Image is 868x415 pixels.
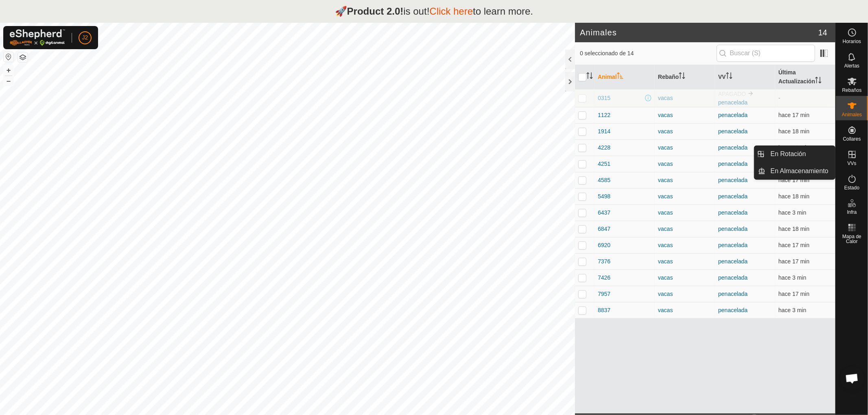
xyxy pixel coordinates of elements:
img: Logo Gallagher [10,29,65,46]
li: En Almacenamiento [754,163,835,179]
div: vacas [658,306,712,315]
strong: Product 2.0! [347,6,404,17]
span: 1122 [598,111,610,120]
div: vacas [658,290,712,298]
button: – [4,76,13,86]
span: - [778,95,781,101]
span: 6847 [598,225,610,233]
span: 7957 [598,290,610,298]
span: Horarios [843,39,861,44]
a: penacelada [718,99,748,106]
div: vacas [658,111,712,120]
a: penacelada [718,226,748,232]
a: penacelada [718,161,748,167]
img: hasta [748,90,754,97]
p-sorticon: Activar para ordenar [815,78,822,85]
span: Infra [847,210,857,215]
th: Última Actualización [775,65,835,89]
span: 18 sept 2025, 21:33 [778,177,809,183]
span: 18 sept 2025, 21:32 [778,144,809,151]
span: 5498 [598,192,610,201]
a: penacelada [718,242,748,248]
a: penacelada [718,177,748,183]
a: penacelada [718,193,748,200]
span: 18 sept 2025, 21:32 [778,226,809,232]
span: Rebaños [842,88,861,93]
button: + [4,65,13,75]
span: Collares [843,137,861,141]
a: Click here [429,6,473,17]
span: En Rotación [771,149,806,159]
span: 18 sept 2025, 21:32 [778,128,809,135]
span: 4251 [598,160,610,168]
span: Animales [842,112,862,117]
span: APAGADO [718,91,746,97]
p-sorticon: Activar para ordenar [617,74,623,80]
a: penacelada [718,209,748,216]
div: vacas [658,257,712,266]
button: Capas del Mapa [18,52,28,62]
span: 18 sept 2025, 21:47 [778,307,806,313]
span: 4228 [598,143,610,152]
span: 18 sept 2025, 21:47 [778,209,806,216]
span: 14 [818,26,827,39]
div: vacas [658,143,712,152]
div: Chat abierto [840,366,864,391]
div: vacas [658,274,712,282]
div: vacas [658,225,712,233]
span: Alertas [844,63,859,68]
span: 6437 [598,209,610,217]
li: En Rotación [754,146,835,162]
span: 18 sept 2025, 21:33 [778,291,809,297]
input: Buscar (S) [717,45,815,62]
div: vacas [658,127,712,136]
a: penacelada [718,112,748,118]
span: 1914 [598,127,610,136]
span: J2 [82,33,88,42]
th: Rebaño [655,65,715,89]
h2: Animales [580,28,818,37]
p-sorticon: Activar para ordenar [586,74,593,80]
span: 0315 [598,94,610,102]
span: 4585 [598,176,610,185]
div: vacas [658,160,712,168]
p: 🚀 is out! to learn more. [335,4,533,19]
th: VV [715,65,775,89]
span: 18 sept 2025, 21:33 [778,258,809,265]
a: penacelada [718,291,748,297]
button: Restablecer Mapa [4,52,13,62]
span: 7426 [598,274,610,282]
span: VVs [847,161,856,166]
a: penacelada [718,144,748,151]
p-sorticon: Activar para ordenar [679,74,685,80]
span: Mapa de Calor [838,234,866,244]
div: vacas [658,176,712,185]
span: 7376 [598,257,610,266]
span: 0 seleccionado de 14 [580,49,717,58]
span: 18 sept 2025, 21:32 [778,242,809,248]
a: penacelada [718,307,748,313]
span: 18 sept 2025, 21:33 [778,112,809,118]
div: vacas [658,192,712,201]
a: penacelada [718,258,748,265]
div: vacas [658,94,712,102]
div: vacas [658,209,712,217]
a: En Almacenamiento [766,163,835,179]
a: penacelada [718,274,748,281]
span: 18 sept 2025, 21:32 [778,193,809,200]
p-sorticon: Activar para ordenar [726,74,732,80]
span: En Almacenamiento [771,166,829,176]
a: penacelada [718,128,748,135]
span: 8837 [598,306,610,315]
span: Estado [844,185,859,190]
div: vacas [658,241,712,250]
th: Animal [595,65,655,89]
a: En Rotación [766,146,835,162]
span: 6920 [598,241,610,250]
span: 18 sept 2025, 21:47 [778,274,806,281]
